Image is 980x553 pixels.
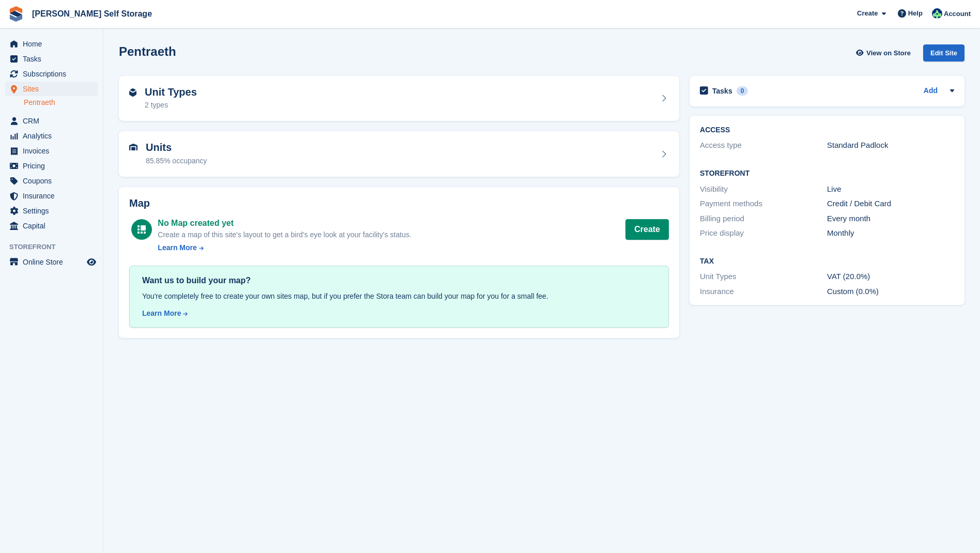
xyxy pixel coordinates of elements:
a: Pentraeth [24,98,98,107]
span: Invoices [23,144,85,158]
span: Analytics [23,129,85,143]
span: Subscriptions [23,67,85,81]
div: Insurance [700,286,827,298]
span: Settings [23,204,85,218]
h2: Pentraeth [119,44,176,58]
a: menu [5,159,98,173]
a: menu [5,219,98,233]
a: Units 85.85% occupancy [119,131,679,177]
a: Preview store [85,256,98,268]
a: Edit Site [923,44,964,66]
div: Custom (0.0%) [827,286,954,298]
span: Online Store [23,255,85,269]
h2: Units [146,142,207,153]
div: 85.85% occupancy [146,156,207,166]
span: Account [944,9,971,19]
img: map-icn-white-8b231986280072e83805622d3debb4903e2986e43859118e7b4002611c8ef794.svg [137,225,146,234]
div: Access type [700,140,827,151]
div: Learn More [158,242,196,253]
a: menu [5,129,98,143]
a: menu [5,174,98,188]
a: menu [5,67,98,81]
h2: Tasks [712,86,732,96]
span: View on Store [866,48,911,58]
a: Add [924,85,938,97]
span: CRM [23,114,85,128]
span: Coupons [23,174,85,188]
h2: Map [129,197,669,209]
a: menu [5,52,98,66]
div: Live [827,183,954,195]
h2: Tax [700,257,954,266]
span: Insurance [23,189,85,203]
a: menu [5,204,98,218]
a: Unit Types 2 types [119,76,679,121]
h2: Unit Types [145,86,197,98]
a: menu [5,255,98,269]
a: Learn More [142,308,656,319]
span: Tasks [23,52,85,66]
h2: ACCESS [700,126,954,134]
a: menu [5,82,98,96]
a: Learn More [158,242,411,253]
img: stora-icon-8386f47178a22dfd0bd8f6a31ec36ba5ce8667c1dd55bd0f319d3a0aa187defe.svg [8,6,24,22]
div: Edit Site [923,44,964,62]
span: Pricing [23,159,85,173]
a: menu [5,114,98,128]
span: Home [23,37,85,51]
img: unit-icn-7be61d7bf1b0ce9d3e12c5938cc71ed9869f7b940bace4675aadf7bd6d80202e.svg [129,144,137,151]
div: Price display [700,227,827,239]
div: Standard Padlock [827,140,954,151]
div: Monthly [827,227,954,239]
div: Want us to build your map? [142,274,656,287]
a: menu [5,189,98,203]
div: Unit Types [700,271,827,283]
div: Payment methods [700,198,827,210]
span: Capital [23,219,85,233]
div: 2 types [145,100,197,111]
div: 0 [737,86,748,96]
a: menu [5,144,98,158]
div: Credit / Debit Card [827,198,954,210]
div: VAT (20.0%) [827,271,954,283]
div: Billing period [700,213,827,225]
a: menu [5,37,98,51]
span: Storefront [9,242,103,252]
span: Help [908,8,923,19]
button: Create [625,219,669,240]
img: unit-type-icn-2b2737a686de81e16bb02015468b77c625bbabd49415b5ef34ead5e3b44a266d.svg [129,88,136,97]
span: Sites [23,82,85,96]
div: No Map created yet [158,217,411,229]
a: View on Store [854,44,915,62]
div: Visibility [700,183,827,195]
h2: Storefront [700,170,954,178]
div: Learn More [142,308,181,319]
div: Create a map of this site's layout to get a bird's eye look at your facility's status. [158,229,411,240]
img: Dafydd Pritchard [932,8,942,19]
a: [PERSON_NAME] Self Storage [28,5,156,22]
div: Every month [827,213,954,225]
div: You're completely free to create your own sites map, but if you prefer the Stora team can build y... [142,291,656,302]
span: Create [857,8,878,19]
